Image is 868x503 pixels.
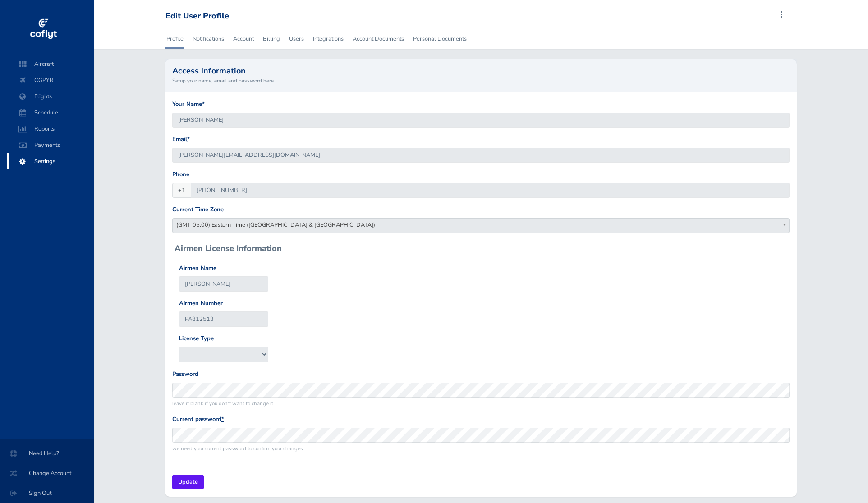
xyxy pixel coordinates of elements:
div: Edit User Profile [165,11,229,21]
label: Phone [172,170,189,179]
input: Update [172,475,204,489]
label: Airmen Number [179,299,223,308]
a: Notifications [192,29,225,49]
span: Change Account [11,465,83,481]
small: leave it blank if you don't want to change it [172,399,790,407]
span: Schedule [16,105,85,121]
label: Airmen Name [179,264,216,273]
span: (GMT-05:00) Eastern Time (US & Canada) [172,218,790,233]
a: Integrations [312,29,344,49]
span: Aircraft [16,56,85,72]
a: Billing [262,29,281,49]
a: Personal Documents [412,29,468,49]
a: Account Documents [352,29,405,49]
img: coflyt logo [28,16,58,43]
span: Sign Out [11,485,83,501]
span: Reports [16,121,85,137]
label: Your Name [172,100,205,109]
span: Settings [16,153,85,169]
span: Need Help? [11,445,83,462]
a: Profile [165,29,184,49]
span: Payments [16,137,85,153]
span: +1 [172,183,191,198]
span: CGPYR [16,72,85,88]
a: Account [232,29,255,49]
span: Flights [16,88,85,105]
abbr: required [187,135,190,143]
abbr: required [221,415,224,423]
label: Email [172,135,190,144]
abbr: required [202,100,205,108]
span: (GMT-05:00) Eastern Time (US & Canada) [173,219,789,231]
label: Password [172,370,198,379]
h2: Access Information [172,67,790,75]
h2: Airmen License Information [175,244,282,252]
label: Current Time Zone [172,205,224,215]
label: Current password [172,415,224,424]
small: Setup your name, email and password here [172,77,790,85]
small: we need your current password to confirm your changes [172,444,790,453]
a: Users [288,29,305,49]
label: License Type [179,334,214,343]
